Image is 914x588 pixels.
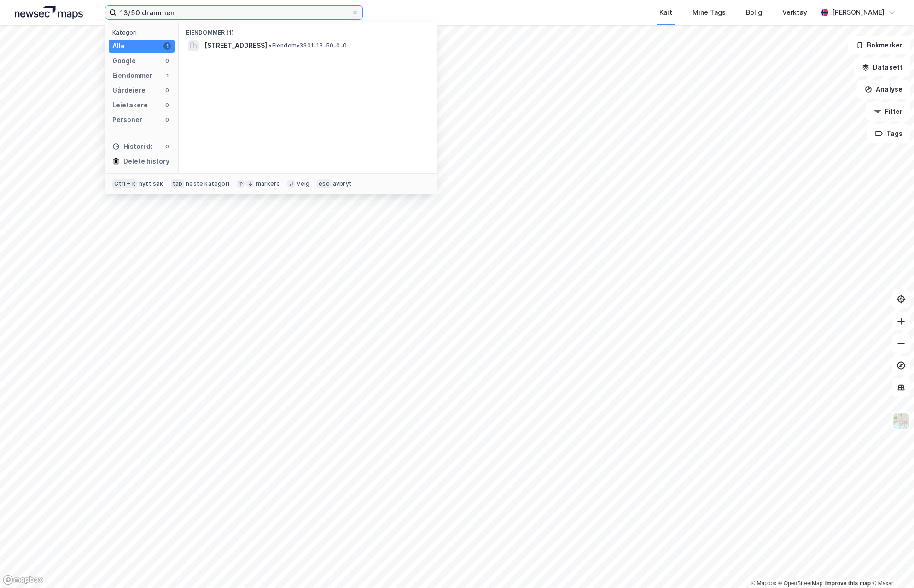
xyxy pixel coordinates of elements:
button: Analyse [857,80,910,99]
div: Google [112,55,136,66]
button: Filter [866,102,910,121]
iframe: Chat Widget [868,544,914,588]
div: 0 [163,116,171,123]
div: Bolig [746,7,762,18]
button: Tags [867,124,910,143]
img: Z [892,412,910,429]
div: Eiendommer (1) [179,22,437,38]
a: OpenStreetMap [778,580,823,587]
div: avbryt [333,180,352,188]
input: Søk på adresse, matrikkel, gårdeiere, leietakere eller personer [116,6,351,19]
div: 0 [163,101,171,109]
div: 0 [163,87,171,94]
a: Mapbox homepage [3,575,43,585]
div: neste kategori [186,180,229,188]
div: Leietakere [112,100,148,111]
div: Eiendommer [112,70,152,81]
span: Eiendom • 3301-13-50-0-0 [269,42,347,49]
div: [PERSON_NAME] [832,7,885,18]
div: velg [297,180,309,188]
div: Delete history [123,156,169,167]
button: Datasett [854,58,910,76]
div: esc [317,179,331,188]
div: Mine Tags [693,7,726,18]
div: Verktøy [782,7,807,18]
div: 0 [163,57,171,65]
span: • [269,42,272,49]
div: Ctrl + k [112,179,137,188]
img: logo.a4113a55bc3d86da70a041830d287a7e.svg [15,6,83,19]
a: Mapbox [751,580,776,587]
div: 1 [163,72,171,79]
button: Bokmerker [848,36,910,54]
div: Historikk [112,141,152,152]
div: 1 [163,42,171,50]
div: markere [256,180,280,188]
div: Kart [659,7,672,18]
div: tab [171,179,185,188]
div: Kategori [112,29,175,36]
div: 0 [163,143,171,150]
div: Personer [112,114,142,125]
span: [STREET_ADDRESS] [204,40,267,51]
div: Alle [112,41,125,52]
div: nytt søk [139,180,163,188]
div: Gårdeiere [112,85,146,96]
a: Improve this map [825,580,871,587]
